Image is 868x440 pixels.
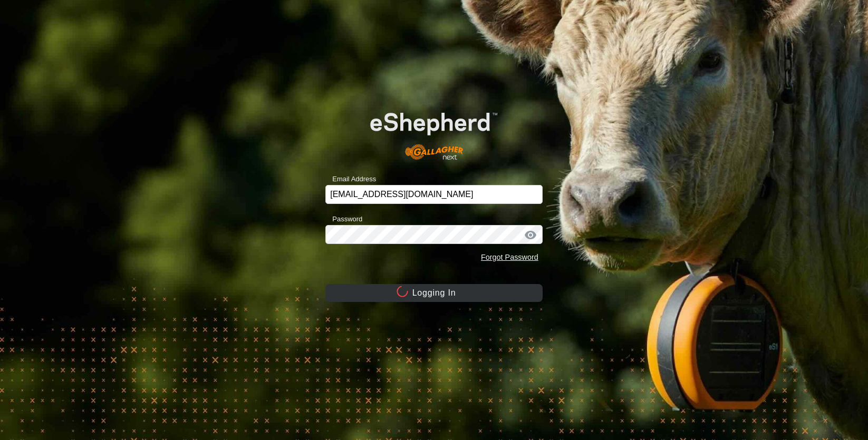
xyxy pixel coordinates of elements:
[325,185,543,204] input: Email Address
[325,284,543,302] button: Logging In
[325,174,376,184] label: Email Address
[481,253,538,261] a: Forgot Password
[347,94,520,168] img: E-shepherd Logo
[325,214,362,224] label: Password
